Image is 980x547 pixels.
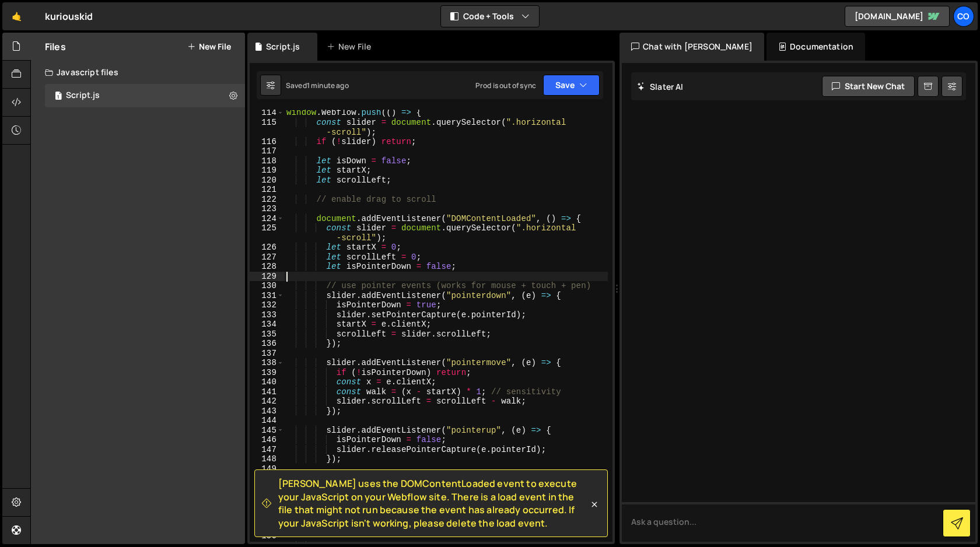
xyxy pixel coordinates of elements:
div: 154 [250,512,284,522]
div: 122 [250,195,284,205]
div: 146 [250,435,284,445]
div: 128 [250,262,284,272]
div: kuriouskid [45,9,93,23]
h2: Slater AI [637,81,684,92]
div: 133 [250,310,284,320]
div: 116 [250,137,284,147]
div: Script.js [266,41,300,52]
a: [DOMAIN_NAME] [845,6,950,27]
div: 121 [250,185,284,195]
div: 148 [250,454,284,464]
div: 134 [250,320,284,329]
div: 138 [250,358,284,368]
div: Javascript files [31,61,245,84]
div: 143 [250,406,284,416]
button: Code + Tools [441,6,539,27]
div: 127 [250,253,284,262]
div: 125 [250,223,284,243]
div: 147 [250,445,284,455]
div: 142 [250,397,284,406]
div: 131 [250,291,284,301]
div: 126 [250,243,284,253]
div: 16633/45317.js [45,84,245,107]
div: 139 [250,368,284,378]
span: [PERSON_NAME] uses the DOMContentLoaded event to execute your JavaScript on your Webflow site. Th... [278,477,589,530]
button: Start new chat [822,76,915,97]
div: 152 [250,493,284,503]
button: New File [187,42,231,51]
div: 118 [250,156,284,166]
div: 1 minute ago [307,80,349,90]
div: 145 [250,426,284,436]
div: 137 [250,349,284,359]
a: Co [953,6,974,27]
div: 136 [250,339,284,349]
div: 120 [250,176,284,185]
div: 144 [250,416,284,426]
div: 135 [250,329,284,339]
a: 🤙 [2,2,31,30]
div: 151 [250,483,284,493]
button: Save [543,75,600,96]
div: 117 [250,146,284,156]
div: 130 [250,281,284,291]
div: 141 [250,387,284,397]
h2: Files [45,40,66,53]
div: 156 [250,531,284,541]
div: 149 [250,464,284,474]
div: 150 [250,474,284,483]
div: 129 [250,272,284,282]
div: Saved [286,80,349,90]
div: 115 [250,118,284,137]
div: Script.js [66,90,100,101]
div: Prod is out of sync [475,80,536,90]
div: 123 [250,204,284,214]
div: 119 [250,166,284,176]
div: 140 [250,377,284,387]
div: 124 [250,214,284,224]
div: Documentation [766,33,865,61]
div: 153 [250,503,284,513]
span: 1 [55,92,62,101]
div: New File [327,41,376,52]
div: 114 [250,108,284,118]
div: 155 [250,522,284,532]
div: Chat with [PERSON_NAME] [619,33,764,61]
div: 132 [250,300,284,310]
